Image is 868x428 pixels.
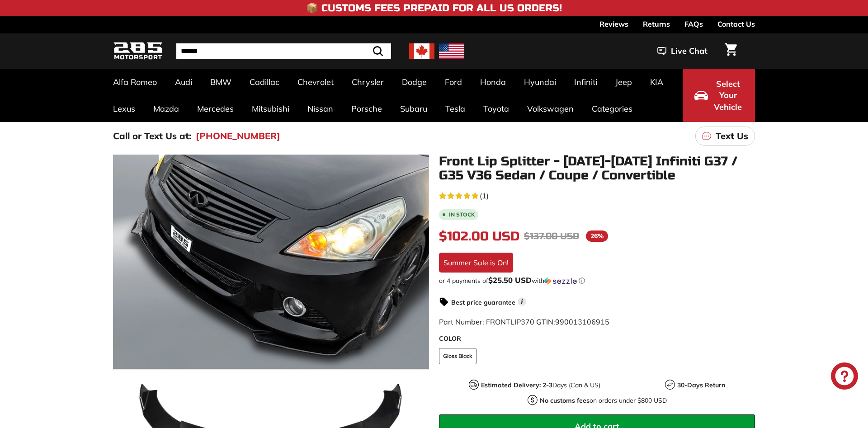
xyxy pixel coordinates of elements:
a: Cart [719,36,742,66]
a: Mitsubishi [243,95,298,122]
span: Part Number: FRONTLIP370 GTIN: [439,317,609,326]
a: KIA [641,69,672,95]
a: Tesla [436,95,474,122]
a: Categories [583,95,642,122]
h4: 📦 Customs Fees Prepaid for All US Orders! [306,3,562,14]
a: Mercedes [188,95,243,122]
img: Logo_285_Motorsport_areodynamics_components [113,41,163,62]
img: Sezzle [544,277,577,285]
span: (1) [480,190,489,201]
button: Select Your Vehicle [683,69,755,122]
strong: Best price guarantee [451,298,515,306]
a: Chrysler [343,69,393,95]
a: Hyundai [515,69,565,95]
a: Toyota [474,95,518,122]
a: Nissan [298,95,342,122]
a: Lexus [104,95,144,122]
label: COLOR [439,334,755,343]
strong: No customs fees [540,396,590,404]
span: $102.00 USD [439,229,519,244]
span: $25.50 USD [488,275,532,285]
a: Contact Us [717,16,755,32]
p: Text Us [716,129,748,143]
span: 26% [586,230,608,242]
a: Mazda [144,95,188,122]
a: [PHONE_NUMBER] [196,129,280,143]
span: i [518,297,526,306]
span: 990013106915 [555,317,609,326]
div: Summer Sale is On! [439,253,513,273]
div: or 4 payments of with [439,276,755,285]
a: Alfa Romeo [104,69,166,95]
strong: 30-Days Return [677,381,725,389]
span: $137.00 USD [524,230,579,242]
a: Audi [166,69,201,95]
input: Search [176,43,391,59]
span: Select Your Vehicle [712,78,743,113]
a: Reviews [599,16,628,32]
a: Chevrolet [288,69,343,95]
a: BMW [201,69,241,95]
a: Volkswagen [518,95,583,122]
span: Live Chat [671,45,708,57]
a: 5.0 rating (1 votes) [439,189,755,201]
a: FAQs [684,16,703,32]
a: Returns [643,16,670,32]
a: Honda [471,69,515,95]
a: Infiniti [565,69,606,95]
p: on orders under $800 USD [540,396,667,405]
a: Ford [436,69,471,95]
div: or 4 payments of$25.50 USDwithSezzle Click to learn more about Sezzle [439,276,755,285]
a: Dodge [393,69,436,95]
p: Call or Text Us at: [113,129,191,143]
h1: Front Lip Splitter - [DATE]-[DATE] Infiniti G37 / G35 V36 Sedan / Coupe / Convertible [439,155,755,183]
b: In stock [449,212,475,217]
a: Cadillac [241,69,288,95]
a: Jeep [606,69,641,95]
inbox-online-store-chat: Shopify online store chat [828,362,861,392]
a: Subaru [391,95,436,122]
button: Live Chat [646,40,719,62]
strong: Estimated Delivery: 2-3 [481,381,552,389]
p: Days (Can & US) [481,381,600,390]
a: Text Us [695,127,755,146]
a: Porsche [342,95,391,122]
